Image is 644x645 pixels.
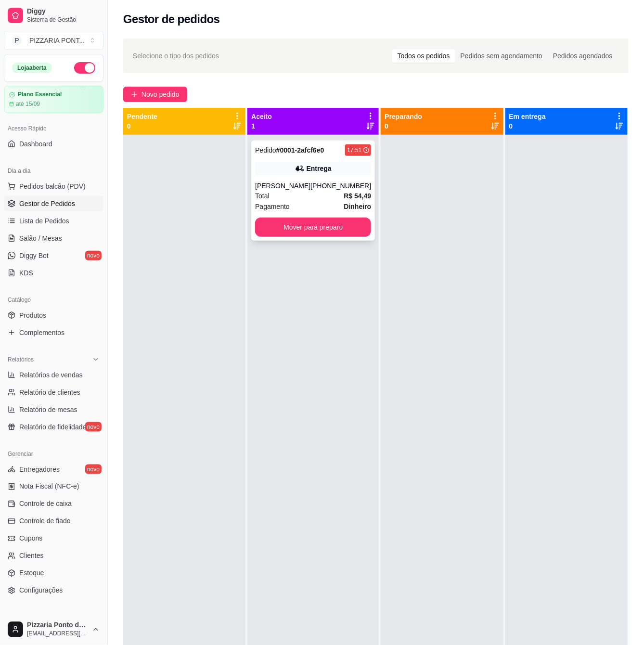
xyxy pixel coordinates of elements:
[4,248,103,263] a: Diggy Botnovo
[4,566,103,581] a: Estoque
[344,203,372,210] strong: Dinheiro
[4,292,103,308] div: Catálogo
[4,231,103,246] a: Salão / Mesas
[455,49,548,63] div: Pedidos sem agendamento
[19,233,62,243] span: Salão / Mesas
[4,31,103,50] button: Select a team
[4,618,103,641] button: Pizzaria Ponto da Família[EMAIL_ADDRESS][DOMAIN_NAME]
[12,36,22,45] span: P
[4,136,103,152] a: Dashboard
[4,121,103,136] div: Acesso Rápido
[4,419,103,435] a: Relatório de fidelidadenovo
[19,586,63,595] span: Configurações
[8,356,34,363] span: Relatórios
[19,464,60,474] span: Entregadores
[131,91,138,98] span: plus
[19,387,80,397] span: Relatório de clientes
[29,36,85,45] div: PIZZARIA PONT ...
[19,405,77,414] span: Relatório de mesas
[19,139,52,149] span: Dashboard
[4,514,103,529] a: Controle de fiado
[4,196,103,211] a: Gestor de Pedidos
[19,370,83,380] span: Relatórios de vendas
[392,49,455,63] div: Todos os pedidos
[19,310,46,320] span: Produtos
[347,146,361,154] div: 17:51
[4,479,103,494] a: Nota Fiscal (NFC-e)
[509,112,546,121] p: Em entrega
[27,621,88,630] span: Pizzaria Ponto da Família
[133,51,219,61] span: Selecione o tipo dos pedidos
[4,385,103,400] a: Relatório de clientes
[74,62,95,74] button: Alterar Status
[19,199,75,208] span: Gestor de Pedidos
[4,367,103,383] a: Relatórios de vendas
[4,496,103,512] a: Controle de caixa
[142,89,180,100] span: Novo pedido
[19,551,44,561] span: Clientes
[255,181,310,191] div: [PERSON_NAME]
[255,191,270,201] span: Total
[344,192,372,200] strong: R$ 54,49
[4,610,103,625] div: Diggy
[276,146,324,154] strong: # 0001-2afcf6e0
[4,531,103,546] a: Cupons
[18,91,62,98] article: Plano Essencial
[4,325,103,340] a: Complementos
[251,112,272,121] p: Aceito
[385,121,422,131] p: 0
[19,534,42,543] span: Cupons
[19,216,69,226] span: Lista de Pedidos
[19,328,64,337] span: Complementos
[27,7,100,16] span: Diggy
[307,164,332,173] div: Entrega
[4,308,103,323] a: Produtos
[4,462,103,477] a: Entregadoresnovo
[4,4,103,27] a: DiggySistema de Gestão
[4,213,103,229] a: Lista de Pedidos
[255,218,371,237] button: Mover para preparo
[4,163,103,179] div: Dia a dia
[123,87,187,102] button: Novo pedido
[4,86,103,113] a: Plano Essencialaté 15/09
[548,49,618,63] div: Pedidos agendados
[12,63,52,73] div: Loja aberta
[509,121,546,131] p: 0
[4,265,103,281] a: KDS
[123,12,220,27] h2: Gestor de pedidos
[127,112,157,121] p: Pendente
[19,268,33,278] span: KDS
[4,179,103,194] button: Pedidos balcão (PDV)
[4,583,103,598] a: Configurações
[127,121,157,131] p: 0
[310,181,371,191] div: [PHONE_NUMBER]
[4,446,103,462] div: Gerenciar
[251,121,272,131] p: 1
[19,251,49,260] span: Diggy Bot
[255,146,276,154] span: Pedido
[19,499,72,509] span: Controle de caixa
[255,201,290,212] span: Pagamento
[19,568,44,578] span: Estoque
[385,112,422,121] p: Preparando
[19,516,71,526] span: Controle de fiado
[27,16,100,24] span: Sistema de Gestão
[4,402,103,417] a: Relatório de mesas
[16,100,40,108] article: até 15/09
[19,181,86,191] span: Pedidos balcão (PDV)
[27,630,88,638] span: [EMAIL_ADDRESS][DOMAIN_NAME]
[4,548,103,564] a: Clientes
[19,482,79,491] span: Nota Fiscal (NFC-e)
[19,422,86,432] span: Relatório de fidelidade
